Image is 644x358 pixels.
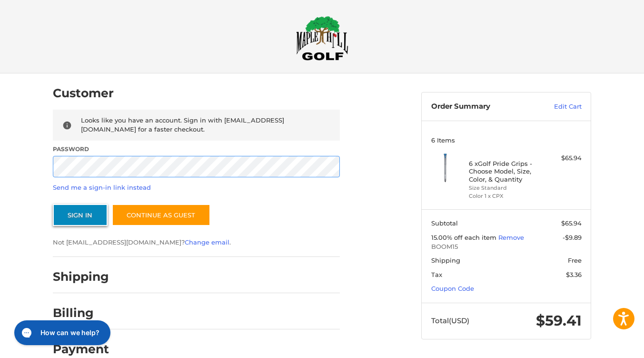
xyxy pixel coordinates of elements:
li: Size Standard [469,184,542,192]
button: Sign In [53,204,108,226]
h2: Payment [53,342,109,357]
span: Tax [431,271,442,278]
span: Looks like you have an account. Sign in with [EMAIL_ADDRESS][DOMAIN_NAME] for a faster checkout. [81,116,284,133]
li: Color 1 x CPX [469,192,542,200]
span: $65.94 [561,219,582,227]
a: Coupon Code [431,285,474,292]
h4: 6 x Golf Pride Grips - Choose Model, Size, Color, & Quantity [469,160,542,183]
span: 15.00% off each item [431,234,498,241]
label: Password [53,145,340,153]
span: $3.36 [566,271,582,278]
div: $65.94 [544,153,582,163]
span: -$9.89 [563,234,582,241]
span: Shipping [431,256,460,264]
iframe: Gorgias live chat messenger [10,317,113,348]
a: Change email [185,238,229,246]
h3: Order Summary [431,102,534,112]
span: Subtotal [431,219,458,227]
a: Edit Cart [534,102,582,112]
img: Maple Hill Golf [296,16,348,61]
h3: 6 Items [431,136,582,144]
h2: Shipping [53,269,109,284]
h2: Billing [53,306,109,320]
a: Send me a sign-in link instead [53,184,151,191]
p: Not [EMAIL_ADDRESS][DOMAIN_NAME]? . [53,238,340,247]
a: Continue as guest [112,204,210,226]
a: Remove [498,234,524,241]
span: BOOM15 [431,242,582,252]
h2: Customer [53,86,114,101]
span: Free [568,256,582,264]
